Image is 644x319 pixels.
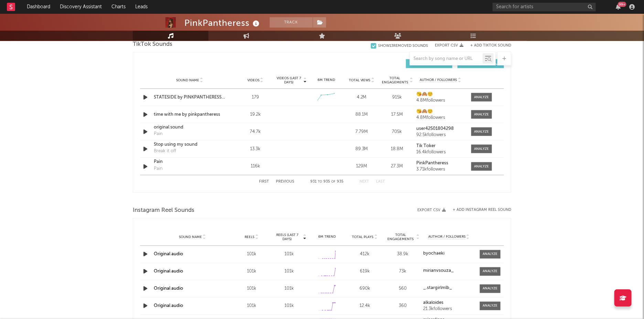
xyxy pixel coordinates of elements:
[423,251,444,256] strong: byochaeki
[239,163,271,170] div: 116k
[453,208,511,212] button: + Add Instagram Reel Sound
[381,76,409,84] span: Total Engagements
[435,43,463,48] button: Export CSV
[423,251,475,256] a: byochaeki
[470,44,511,48] button: + Add TikTok Sound
[234,251,269,258] div: 101k
[154,269,183,274] a: Original audio
[359,180,369,184] button: Next
[272,286,307,292] div: 101k
[259,180,269,184] button: First
[346,128,378,135] div: 7.79M
[417,115,464,120] div: 4.8M followers
[270,17,313,28] button: Track
[154,287,183,291] a: Original audio
[272,251,307,258] div: 101k
[417,161,449,165] strong: PinkPantheress
[493,3,596,11] input: Search for artists
[239,146,271,153] div: 13.3k
[423,286,452,290] strong: _.stargirlmlb_
[423,269,454,273] strong: mirianvsouza_
[346,111,378,118] div: 88.1M
[417,126,454,131] strong: user42501804298
[154,252,183,257] a: Original audio
[423,307,475,312] div: 21.3k followers
[410,56,483,62] input: Search by song name or URL
[381,94,413,101] div: 915k
[446,208,511,212] div: + Add Instagram Reel Sound
[423,269,475,274] a: mirianvsouza_
[239,94,271,101] div: 179
[386,251,420,258] div: 38.9k
[154,131,163,137] div: Pain
[348,286,382,292] div: 690k
[417,144,436,148] strong: Tik Toker
[417,126,464,131] a: user42501804298
[154,148,176,155] div: Break it off
[310,78,342,83] div: 6M Trend
[308,178,346,186] div: 931 935 935
[376,180,385,184] button: Last
[247,78,259,82] span: Videos
[234,268,269,275] div: 101k
[417,109,433,114] strong: 😘🙈☺️
[154,304,183,308] a: Original audio
[381,146,413,153] div: 18.8M
[154,165,163,172] div: Pain
[234,303,269,310] div: 101k
[349,78,371,82] span: Total Views
[352,235,374,239] span: Total Plays
[318,181,322,184] span: to
[234,286,269,292] div: 101k
[423,301,475,306] a: alkaloides
[154,111,226,118] a: time with me by pinkpantheress
[176,78,199,82] span: Sound Name
[272,233,302,241] span: Reels (last 7 days)
[154,94,226,101] a: STATESIDE by PINKPANTHERESS W [PERSON_NAME]
[245,235,254,239] span: Reels
[417,161,464,166] a: PinkPantheress
[154,141,226,148] div: Stop using my sound
[417,133,464,137] div: 92.5k followers
[310,235,344,240] div: 6M Trend
[618,2,626,7] div: 99 +
[133,206,194,215] span: Instagram Reel Sounds
[275,76,303,84] span: Videos (last 7 days)
[348,268,382,275] div: 619k
[417,150,464,155] div: 16.4k followers
[386,233,416,241] span: Total Engagements
[239,128,271,135] div: 74.7k
[348,303,382,310] div: 12.4k
[331,181,335,184] span: of
[386,268,420,275] div: 73k
[378,44,428,48] div: Show 13 Removed Sounds
[417,92,433,96] strong: 😘🙈☺️
[386,286,420,292] div: 560
[346,146,378,153] div: 89.3M
[272,303,307,310] div: 101k
[184,17,261,29] div: PinkPantheress
[386,303,420,310] div: 360
[423,286,475,291] a: _.stargirlmlb_
[179,235,202,239] span: Sound Name
[381,128,413,135] div: 705k
[417,208,446,212] button: Export CSV
[239,111,271,118] div: 19.2k
[133,40,172,49] span: TikTok Sounds
[463,44,511,48] button: + Add TikTok Sound
[348,251,382,258] div: 412k
[154,158,226,165] a: Pain
[428,235,465,239] span: Author / Followers
[381,111,413,118] div: 17.5M
[381,163,413,170] div: 27.3M
[417,92,464,97] a: 😘🙈☺️
[417,144,464,148] a: Tik Toker
[423,301,443,305] strong: alkaloides
[276,180,294,184] button: Previous
[154,124,226,131] a: original sound
[272,268,307,275] div: 101k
